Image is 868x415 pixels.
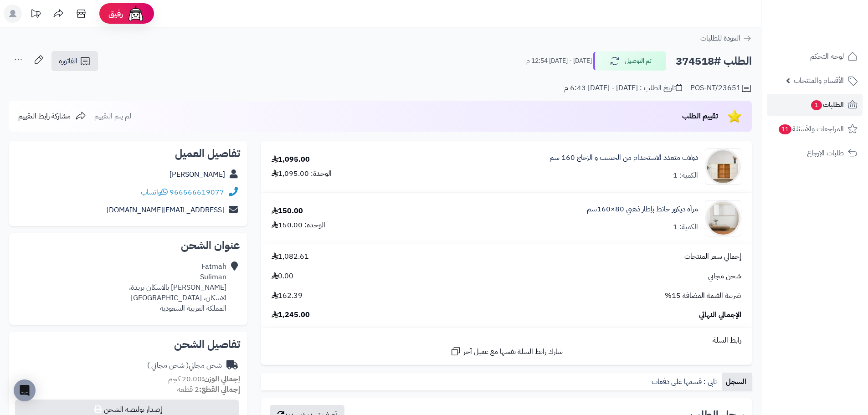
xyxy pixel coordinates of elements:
img: logo-2.png [806,15,859,34]
a: تحديثات المنصة [24,5,47,25]
div: تاريخ الطلب : [DATE] - [DATE] 6:43 م [564,83,682,93]
span: 11 [778,124,792,135]
h2: تفاصيل الشحن [16,339,240,350]
strong: إجمالي القطع: [199,384,240,395]
div: شحن مجاني [147,360,222,371]
a: السجل [722,373,752,391]
span: 1,245.00 [272,310,310,320]
div: 1,095.00 [272,154,310,165]
span: الفاتورة [59,56,77,67]
a: لوحة التحكم [767,46,863,67]
a: [PERSON_NAME] [169,169,225,180]
div: رابط السلة [265,335,748,346]
a: شارك رابط السلة نفسها مع عميل آخر [450,346,563,357]
div: 150.00 [272,206,303,216]
div: الوحدة: 150.00 [272,220,325,231]
span: الطلبات [810,98,844,111]
a: الطلبات1 [767,94,863,116]
a: مشاركة رابط التقييم [18,111,86,122]
a: طلبات الإرجاع [767,142,863,164]
div: الوحدة: 1,095.00 [272,169,332,179]
button: تم التوصيل [593,51,666,71]
h2: تفاصيل العميل [16,148,240,159]
span: 162.39 [272,291,303,301]
span: المراجعات والأسئلة [778,123,844,135]
span: الإجمالي النهائي [699,310,741,320]
div: Fatmah Suliman [PERSON_NAME] بالاسكان بريدة، الاسكان، [GEOGRAPHIC_DATA] المملكة العربية السعودية [129,261,226,313]
span: طلبات الإرجاع [807,147,844,159]
img: 1753777265-1-90x90.jpg [705,200,741,236]
img: 1753273264-1-90x90.jpg [705,149,741,185]
small: 2 قطعة [177,384,240,395]
span: ضريبة القيمة المضافة 15% [665,291,741,301]
h2: عنوان الشحن [16,240,240,251]
span: لم يتم التقييم [94,111,131,122]
span: 1,082.61 [272,251,309,262]
span: إجمالي سعر المنتجات [684,251,741,262]
small: [DATE] - [DATE] 12:54 م [526,56,592,66]
a: المراجعات والأسئلة11 [767,118,863,140]
span: رفيق [108,8,123,19]
span: مشاركة رابط التقييم [18,111,71,122]
span: العودة للطلبات [700,33,740,44]
a: واتساب [141,187,168,198]
a: دولاب متعدد الاستخدام من الخشب و الزجاج 160 سم [550,153,698,163]
span: شارك رابط السلة نفسها مع عميل آخر [463,347,563,357]
small: 20.00 كجم [168,374,240,384]
span: 1 [811,100,822,111]
strong: إجمالي الوزن: [202,374,240,384]
span: شحن مجاني [708,271,741,282]
div: الكمية: 1 [673,222,698,232]
span: لوحة التحكم [810,50,844,63]
a: 966566619077 [169,187,224,198]
a: [EMAIL_ADDRESS][DOMAIN_NAME] [107,205,224,215]
span: تقييم الطلب [682,111,718,122]
a: مرآة ديكور حائط بإطار ذهبي 80×160سم [587,204,698,215]
div: Open Intercom Messenger [14,379,36,401]
a: العودة للطلبات [700,33,752,44]
span: الأقسام والمنتجات [794,74,844,87]
div: الكمية: 1 [673,170,698,181]
img: ai-face.png [127,5,145,23]
h2: الطلب #374518 [676,52,752,71]
span: ( شحن مجاني ) [147,360,189,371]
span: 0.00 [272,271,293,282]
a: الفاتورة [51,51,98,71]
div: POS-NT/23651 [690,83,752,94]
a: تابي : قسمها على دفعات [648,373,722,391]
